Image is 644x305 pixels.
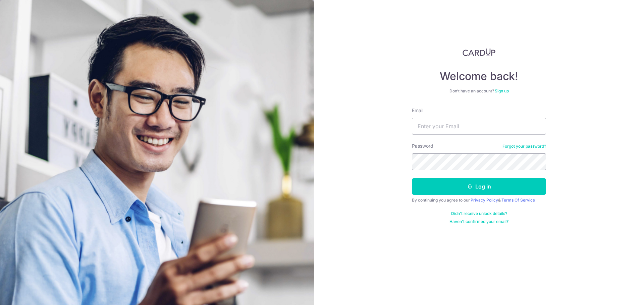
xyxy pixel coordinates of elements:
div: Don’t have an account? [412,88,546,94]
a: Haven't confirmed your email? [449,219,508,224]
button: Log in [412,178,546,195]
a: Privacy Policy [471,198,498,203]
a: Sign up [495,88,509,93]
label: Password [412,143,433,149]
a: Forgot your password? [502,144,546,149]
a: Terms Of Service [501,198,535,203]
h4: Welcome back! [412,70,546,83]
input: Enter your Email [412,118,546,135]
img: CardUp Logo [463,48,495,56]
label: Email [412,107,423,114]
a: Didn't receive unlock details? [451,211,507,216]
div: By continuing you agree to our & [412,198,546,203]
